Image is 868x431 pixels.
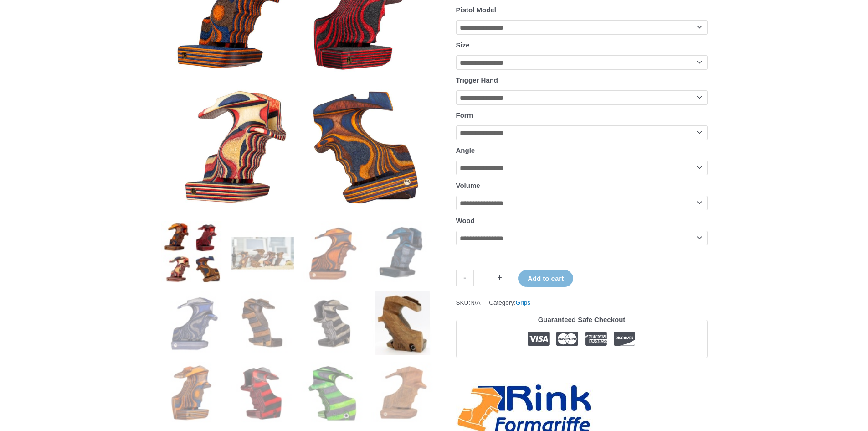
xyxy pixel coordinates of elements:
img: Rink Air Pistol Grip - Image 2 [231,221,294,285]
input: Product quantity [473,270,491,286]
label: Size [456,41,470,49]
label: Trigger Hand [456,76,498,84]
a: - [456,270,473,286]
button: Add to cart [518,270,573,287]
img: Rink Air Pistol Grip [161,221,224,285]
span: Category: [489,297,530,308]
iframe: Customer reviews powered by Trustpilot [456,365,708,376]
label: Volume [456,182,480,189]
label: Wood [456,217,475,224]
label: Angle [456,146,475,154]
img: Rink Air Pistol Grip - Image 10 [231,362,294,425]
label: Form [456,111,473,119]
a: + [491,270,508,286]
img: Rink Air Pistol Grip - Image 9 [161,362,224,425]
img: Rink Air Pistol Grip - Image 6 [231,291,294,355]
span: N/A [470,299,481,306]
img: Rink Air Pistol Grip - Image 3 [301,221,364,285]
img: Rink Air Pistol Grip - Image 4 [371,221,434,285]
img: Rink Air Pistol Grip - Image 7 [301,291,364,355]
span: SKU: [456,297,481,308]
img: Rink Air Pistol Grip - Image 12 [371,362,434,425]
label: Pistol Model [456,6,496,14]
img: Rink Air Pistol Grip - Image 5 [161,291,224,355]
legend: Guaranteed Safe Checkout [534,313,629,326]
a: Grips [516,299,530,306]
img: Rink Air Pistol Grip - Image 8 [371,291,434,355]
img: Rink Air Pistol Grip - Image 11 [301,362,364,425]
